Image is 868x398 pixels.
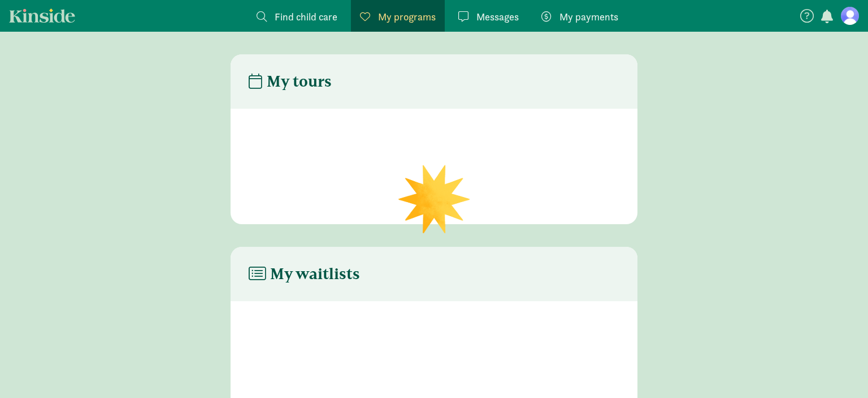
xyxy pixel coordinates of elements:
[559,9,618,24] span: My payments
[249,265,360,283] h4: My waitlists
[249,72,332,91] h4: My tours
[476,9,519,24] span: Messages
[378,9,436,24] span: My programs
[9,8,75,23] a: Kinside
[275,9,337,24] span: Find child care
